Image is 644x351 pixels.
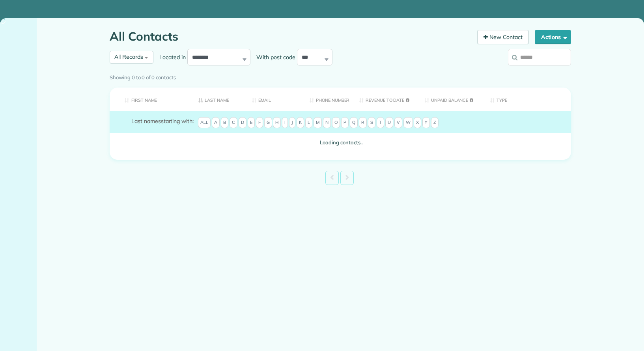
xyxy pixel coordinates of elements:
span: Last names [131,118,161,125]
label: Located in [153,53,187,61]
span: D [239,117,246,128]
td: Loading contacts.. [110,133,571,152]
span: A [212,117,220,128]
span: E [248,117,255,128]
span: F [256,117,263,128]
span: R [359,117,367,128]
span: G [264,117,272,128]
th: Phone number: activate to sort column ascending [304,88,353,112]
span: All [198,117,211,128]
span: K [297,117,304,128]
button: Actions [535,30,571,44]
span: V [394,117,402,128]
span: S [368,117,375,128]
span: Q [350,117,358,128]
span: Z [431,117,439,128]
div: Showing 0 to 0 of 0 contacts [110,71,571,82]
span: I [282,117,288,128]
span: T [377,117,384,128]
th: Revenue to Date: activate to sort column ascending [353,88,419,112]
th: Email: activate to sort column ascending [246,88,304,112]
span: B [221,117,228,128]
span: J [289,117,295,128]
span: All Records [114,53,143,60]
th: Unpaid Balance: activate to sort column ascending [419,88,484,112]
label: starting with: [131,117,194,125]
h1: All Contacts [110,30,471,43]
span: X [414,117,421,128]
span: N [323,117,331,128]
span: L [305,117,312,128]
th: Type: activate to sort column ascending [484,88,571,112]
label: With post code [250,53,297,61]
span: P [341,117,349,128]
a: New Contact [477,30,529,44]
span: H [273,117,281,128]
span: C [230,117,237,128]
span: M [314,117,322,128]
th: First Name: activate to sort column ascending [110,88,192,112]
span: O [332,117,340,128]
span: U [385,117,393,128]
span: Y [422,117,430,128]
span: W [403,117,413,128]
th: Last Name: activate to sort column descending [192,88,246,112]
